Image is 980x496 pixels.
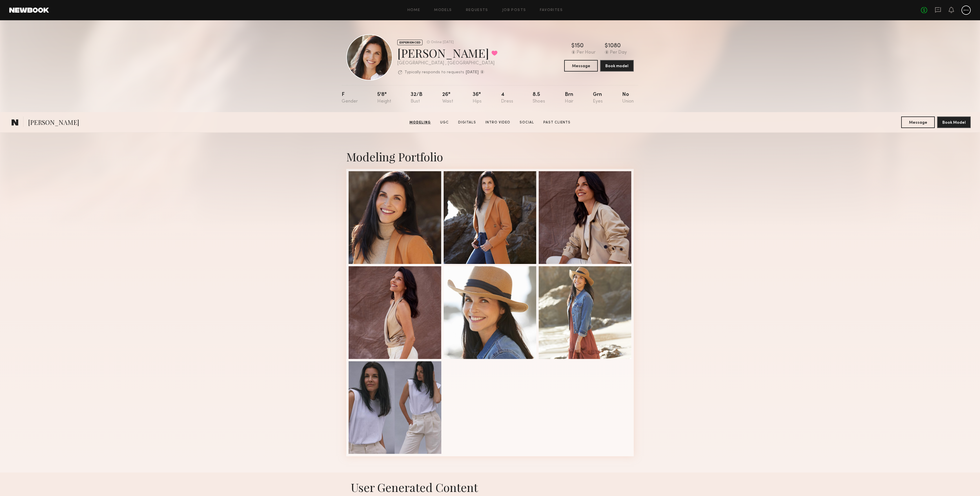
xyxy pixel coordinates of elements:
a: Job Posts [502,8,526,12]
button: Book Model [937,116,971,128]
div: Grn [593,92,603,104]
a: Digitals [456,120,478,125]
div: $ [605,43,608,49]
div: 36" [473,92,482,104]
div: [PERSON_NAME] [397,45,498,61]
div: Modeling Portfolio [346,149,634,164]
div: Online [DATE] [431,41,454,44]
div: [GEOGRAPHIC_DATA] , [GEOGRAPHIC_DATA] [397,61,498,66]
a: Social [517,120,536,125]
div: Per Hour [577,50,595,55]
a: Modeling [407,120,433,125]
button: Message [564,60,598,72]
div: 8.5 [533,92,545,104]
a: Intro Video [483,120,513,125]
a: Past Clients [541,120,573,125]
h1: User Generated Content [342,479,638,495]
a: Requests [466,8,488,12]
div: Brn [565,92,573,104]
button: Book model [600,60,634,72]
div: 26" [442,92,453,104]
div: F [342,92,358,104]
p: Typically responds to requests [405,70,464,74]
div: 5'8" [377,92,391,104]
b: [DATE] [466,70,479,74]
div: 32/b [411,92,422,104]
div: No [622,92,634,104]
button: Message [901,116,935,128]
div: $ [571,43,575,49]
div: 4 [501,92,513,104]
a: Home [407,8,420,12]
a: Book Model [937,120,971,125]
div: 150 [575,43,584,49]
a: Favorites [540,8,563,12]
a: Models [434,8,452,12]
span: [PERSON_NAME] [28,118,79,128]
div: EXPERIENCED [397,40,422,45]
div: 1080 [608,43,621,49]
a: UGC [438,120,451,125]
div: Per Day [610,50,627,55]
